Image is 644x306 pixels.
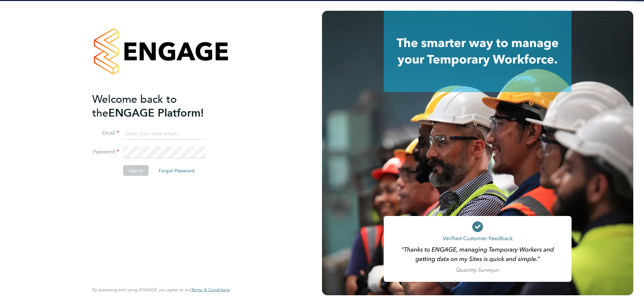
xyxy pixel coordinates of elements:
label: Password [92,148,119,156]
label: Email [92,130,119,137]
input: Enter your work email... [123,128,206,140]
button: Sign In [123,165,149,176]
h2: ENGAGE Platform! [92,92,223,120]
button: Forgot Password [153,165,200,176]
span: Welcome back to the [92,92,177,119]
span: By accessing and using ENGAGE you agree to our [92,287,230,293]
a: Terms & Conditions [191,287,230,293]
